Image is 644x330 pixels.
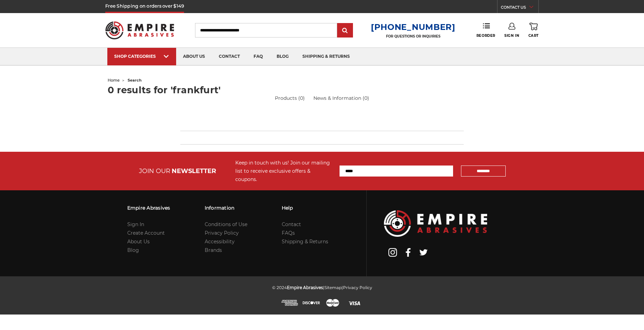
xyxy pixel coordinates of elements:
a: Privacy Policy [343,285,372,290]
a: home [108,78,120,83]
img: Empire Abrasives Logo Image [384,210,487,237]
a: Create Account [127,230,165,236]
a: CONTACT US [501,3,538,13]
span: JOIN OUR [139,167,170,175]
h1: 0 results for 'frankfurt' [108,85,536,95]
input: Submit [338,24,352,38]
span: Sign In [504,33,519,38]
a: contact [212,48,247,65]
span: Empire Abrasives [287,285,323,290]
a: About Us [127,238,150,245]
span: Reorder [476,33,495,38]
h3: Help [282,201,328,215]
a: Sign In [127,221,144,227]
a: Cart [528,23,539,38]
a: Reorder [476,23,495,38]
a: about us [176,48,212,65]
a: News & Information (0) [313,95,369,102]
h3: Empire Abrasives [127,201,170,215]
a: [PHONE_NUMBER] [371,22,455,32]
a: blog [270,48,296,65]
a: FAQs [282,230,295,236]
span: search [128,78,142,83]
a: Sitemap [324,285,342,290]
a: Privacy Policy [205,230,239,236]
h3: Information [205,201,247,215]
span: Cart [528,33,539,38]
p: FOR QUESTIONS OR INQUIRIES [371,34,455,39]
a: Blog [127,247,139,253]
div: Keep in touch with us! Join our mailing list to receive exclusive offers & coupons. [235,159,333,183]
a: Shipping & Returns [282,238,328,245]
img: Empire Abrasives [105,17,174,44]
a: shipping & returns [296,48,357,65]
p: © 2024 | | [272,283,372,292]
a: faq [247,48,270,65]
a: Contact [282,221,301,227]
div: SHOP CATEGORIES [114,54,169,59]
a: Conditions of Use [205,221,247,227]
a: Accessibility [205,238,235,245]
a: Products (0) [275,95,305,102]
a: Brands [205,247,222,253]
span: NEWSLETTER [172,167,216,175]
